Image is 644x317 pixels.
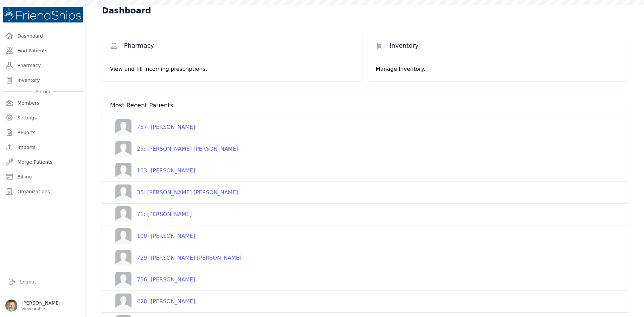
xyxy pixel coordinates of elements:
a: Find Patients [3,44,83,57]
a: 729: [PERSON_NAME] [PERSON_NAME] [110,250,241,266]
a: Billing [3,170,83,183]
a: 103: [PERSON_NAME] [110,163,195,179]
img: person-242608b1a05df3501eefc295dc1bc67a.jpg [115,250,131,266]
a: 100: [PERSON_NAME] [110,228,195,244]
a: 756: [PERSON_NAME] [110,272,195,288]
img: person-242608b1a05df3501eefc295dc1bc67a.jpg [115,228,131,244]
a: Settings [3,111,83,124]
a: Dashboard [3,29,83,43]
a: 71: [PERSON_NAME] [110,206,192,222]
div: 103: [PERSON_NAME] [131,167,195,175]
p: Manage Inventory. [376,65,620,73]
img: person-242608b1a05df3501eefc295dc1bc67a.jpg [115,119,131,135]
div: 757: [PERSON_NAME] [131,123,195,131]
span: Most Recent Patients [110,101,173,109]
div: 729: [PERSON_NAME] [PERSON_NAME] [131,254,241,262]
a: Organizations [3,185,83,198]
a: [PERSON_NAME] View profile [5,300,80,312]
div: 25: [PERSON_NAME] [PERSON_NAME] [131,145,238,153]
img: person-242608b1a05df3501eefc295dc1bc67a.jpg [115,184,131,201]
a: 428: [PERSON_NAME] [110,294,195,310]
a: Imports [3,141,83,154]
a: Members [3,96,83,110]
a: Logout [5,275,80,288]
p: View profile [21,306,60,312]
a: Reports [3,126,83,139]
a: Merge Patients [3,155,83,169]
div: 35: [PERSON_NAME] [PERSON_NAME] [131,189,238,197]
div: 100: [PERSON_NAME] [131,232,195,240]
div: 756: [PERSON_NAME] [131,276,195,284]
a: 25: [PERSON_NAME] [PERSON_NAME] [110,141,238,157]
img: Medical Missions EMR [3,7,83,22]
div: 71: [PERSON_NAME] [131,210,192,218]
span: Inventory [390,42,419,50]
img: person-242608b1a05df3501eefc295dc1bc67a.jpg [115,163,131,179]
a: Inventory [3,73,83,87]
a: Pharmacy [3,59,83,72]
h1: Dashboard [102,5,151,16]
img: person-242608b1a05df3501eefc295dc1bc67a.jpg [115,294,131,310]
a: 35: [PERSON_NAME] [PERSON_NAME] [110,184,238,201]
img: person-242608b1a05df3501eefc295dc1bc67a.jpg [115,206,131,222]
div: 428: [PERSON_NAME] [131,298,195,306]
p: [PERSON_NAME] [21,300,60,306]
a: 757: [PERSON_NAME] [110,119,195,135]
p: View and fill incoming prescriptions. [110,65,354,73]
span: Pharmacy [124,42,154,50]
img: person-242608b1a05df3501eefc295dc1bc67a.jpg [115,141,131,157]
img: person-242608b1a05df3501eefc295dc1bc67a.jpg [115,272,131,288]
a: Pharmacy View and fill incoming prescriptions. [102,35,362,81]
a: Inventory Manage Inventory. [368,35,628,81]
span: Admin [33,88,53,95]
